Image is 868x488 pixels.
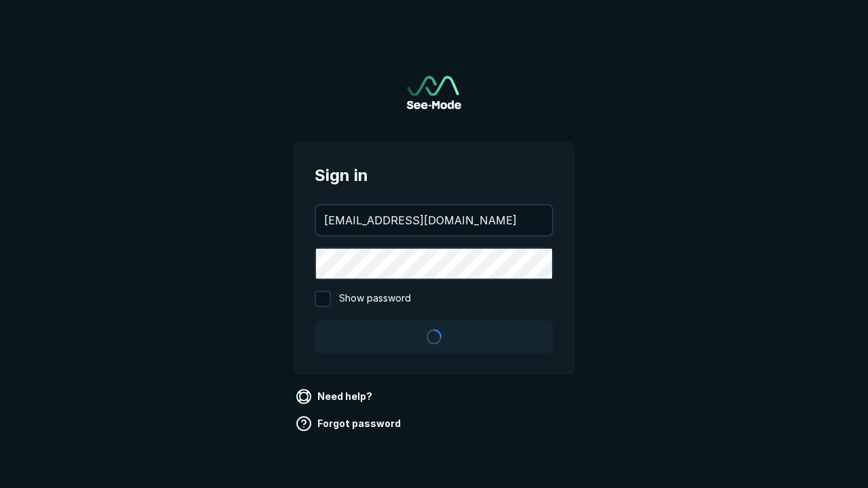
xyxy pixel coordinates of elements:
a: Go to sign in [407,76,461,109]
input: your@email.com [316,205,552,235]
img: See-Mode Logo [407,76,461,109]
a: Need help? [293,386,378,407]
a: Forgot password [293,413,406,434]
span: Show password [339,291,411,307]
span: Sign in [315,163,553,188]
